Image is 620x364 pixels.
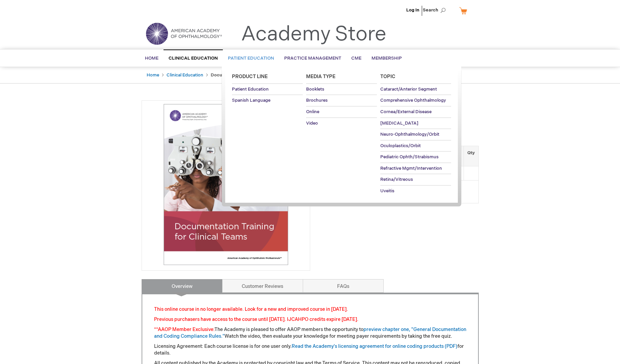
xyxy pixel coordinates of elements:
[154,343,466,357] p: Licensing Agreement: Each course license is for one user only. for details.
[380,74,395,79] span: Topic
[145,104,306,265] img: Documentation Training for Clinical Teams
[306,74,335,79] span: Media Type
[232,98,270,103] span: Spanish Language
[380,177,413,182] span: Retina/Vitreous
[464,146,478,166] th: Qty
[145,56,158,61] span: Home
[154,327,214,332] font: **AAOP Member Exclusive:
[351,56,361,61] span: CME
[380,188,394,194] span: Uveitis
[380,143,421,148] span: Oculoplastics/Orbit
[306,109,319,114] span: Online
[380,154,439,160] span: Pediatric Ophth/Strabismus
[292,343,457,349] a: Read the Academy's licensing agreement for online coding products (PDF)
[211,72,305,78] strong: Documentation Training for Clinical Teams
[154,306,348,312] font: This online course in no longer available. Look for a new and improved course in [DATE].
[380,98,446,103] span: Comprehensive Ophthalmology
[154,326,466,340] p: The Academy is pleased to offer AAOP members the opportunity to Watch the video, then evaluate yo...
[228,56,274,61] span: Patient Education
[372,56,402,61] span: Membership
[380,121,418,126] span: [MEDICAL_DATA]
[232,74,268,79] span: Product Line
[232,87,269,92] span: Patient Education
[406,7,419,13] a: Log In
[380,109,432,114] span: Cornea/External Disease
[303,279,384,293] a: FAQs
[241,22,386,46] a: Academy Store
[167,72,203,78] a: Clinical Education
[222,279,303,293] a: Customer Reviews
[169,56,218,61] span: Clinical Education
[423,3,448,17] span: Search
[380,132,439,137] span: Neuro-Ophthalmology/Orbit
[380,166,442,171] span: Refractive Mgmt/Intervention
[154,317,358,322] font: Previous purchasers have access to the course until [DATE]. IJCAHPO credits expire [DATE].
[306,121,318,126] span: Video
[284,56,341,61] span: Practice Management
[380,87,437,92] span: Cataract/Anterior Segment
[306,98,328,103] span: Brochures
[142,279,223,293] a: Overview
[147,72,159,78] a: Home
[306,87,324,92] span: Booklets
